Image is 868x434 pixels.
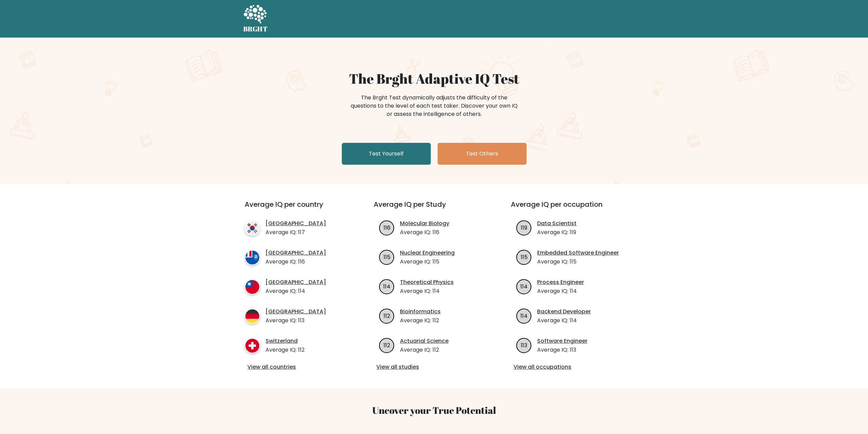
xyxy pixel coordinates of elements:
[384,223,390,231] text: 116
[376,363,492,371] a: View all studies
[400,249,455,257] a: Nuclear Engineering
[537,308,591,316] a: Backend Developer
[384,341,390,349] text: 112
[400,308,441,316] a: Bioinformatics
[245,200,349,217] h3: Average IQ per country
[342,143,431,165] a: Test Yourself
[400,337,449,345] a: Actuarial Science
[400,228,449,236] p: Average IQ: 116
[265,249,326,257] a: [GEOGRAPHIC_DATA]
[212,405,656,416] h3: Uncover your True Potential
[243,25,268,33] h5: BRGHT
[521,253,528,261] text: 115
[521,341,527,349] text: 113
[265,346,305,354] p: Average IQ: 112
[374,200,494,217] h3: Average IQ per Study
[400,278,454,286] a: Theoretical Physics
[265,287,326,295] p: Average IQ: 114
[537,228,576,236] p: Average IQ: 119
[400,287,454,295] p: Average IQ: 114
[384,312,390,320] text: 112
[400,258,455,266] p: Average IQ: 115
[400,316,441,325] p: Average IQ: 112
[537,278,584,286] a: Process Engineer
[245,338,260,353] img: country
[245,309,260,324] img: country
[537,258,619,266] p: Average IQ: 115
[267,70,601,87] h1: The Brght Adaptive IQ Test
[537,249,619,257] a: Embedded Software Engineer
[520,312,528,320] text: 114
[265,308,326,316] a: [GEOGRAPHIC_DATA]
[520,282,528,290] text: 114
[265,228,326,236] p: Average IQ: 117
[514,363,629,371] a: View all occupations
[537,337,587,345] a: Software Engineer
[245,279,260,295] img: country
[537,287,584,295] p: Average IQ: 114
[245,220,260,236] img: country
[265,316,326,325] p: Average IQ: 113
[265,219,326,228] a: [GEOGRAPHIC_DATA]
[349,94,520,118] div: The Brght Test dynamically adjusts the difficulty of the questions to the level of each test take...
[537,316,591,325] p: Average IQ: 114
[400,346,449,354] p: Average IQ: 112
[383,282,390,290] text: 114
[245,250,260,265] img: country
[265,337,305,345] a: Switzerland
[265,278,326,286] a: [GEOGRAPHIC_DATA]
[247,363,346,371] a: View all countries
[243,3,268,35] a: BRGHT
[400,219,449,228] a: Molecular Biology
[384,253,390,261] text: 115
[511,200,632,217] h3: Average IQ per occupation
[438,143,527,165] a: Test Others
[537,346,587,354] p: Average IQ: 113
[521,223,527,231] text: 119
[537,219,576,228] a: Data Scientist
[265,258,326,266] p: Average IQ: 116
